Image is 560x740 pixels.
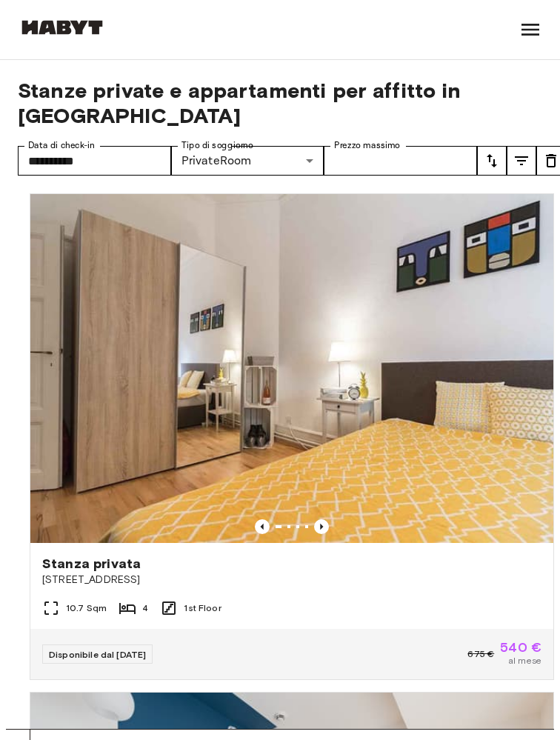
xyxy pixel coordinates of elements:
[171,146,324,176] div: PrivateRoom
[507,146,536,176] button: tune
[42,555,141,573] span: Stanza privata
[467,647,494,661] span: 675 €
[66,601,107,615] span: 10.7 Sqm
[18,20,107,35] img: Habyt
[477,146,507,176] button: tune
[42,573,541,587] span: [STREET_ADDRESS]
[18,146,171,176] input: Choose date, selected date is 30 Sep 2025
[334,139,400,152] label: Prezzo massimo
[28,139,95,152] label: Data di check-in
[142,601,148,615] span: 4
[30,194,553,543] img: Marketing picture of unit DE-04-040-001-04HF
[49,649,146,660] span: Disponibile dal [DATE]
[181,139,253,152] label: Tipo di soggiorno
[508,654,541,667] span: al mese
[255,519,270,534] button: Previous image
[500,641,541,654] span: 540 €
[314,519,329,534] button: Previous image
[30,193,554,680] a: Marketing picture of unit DE-04-040-001-04HFPrevious imagePrevious imageStanza privata[STREET_ADD...
[184,601,221,615] span: 1st Floor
